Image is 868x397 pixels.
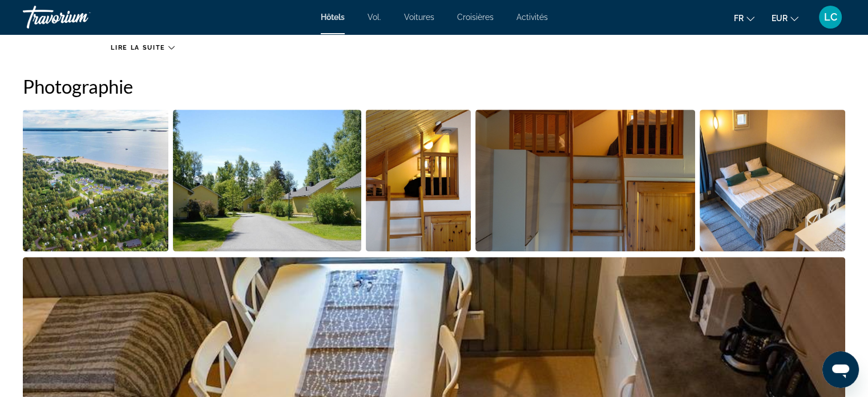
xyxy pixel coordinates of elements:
[815,5,845,29] button: Menu utilisateur
[475,109,695,252] button: Open full-screen image slider
[824,11,837,23] font: LC
[111,43,174,52] button: Lire la suite
[822,351,859,388] iframe: Bouton de lancement de la fenêtre de messagerie
[772,10,798,26] button: Changer de devise
[516,13,548,22] a: Activités
[111,44,165,51] span: Lire la suite
[457,13,494,22] a: Croisières
[734,14,744,23] font: fr
[404,13,434,22] a: Voitures
[173,109,361,252] button: Open full-screen image slider
[23,109,168,252] button: Open full-screen image slider
[772,14,788,23] font: EUR
[23,2,137,32] a: Travorium
[321,13,345,22] a: Hôtels
[23,75,845,98] h2: Photographie
[368,13,381,22] a: Vol.
[366,109,471,252] button: Open full-screen image slider
[734,10,754,26] button: Changer de langue
[700,109,845,252] button: Open full-screen image slider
